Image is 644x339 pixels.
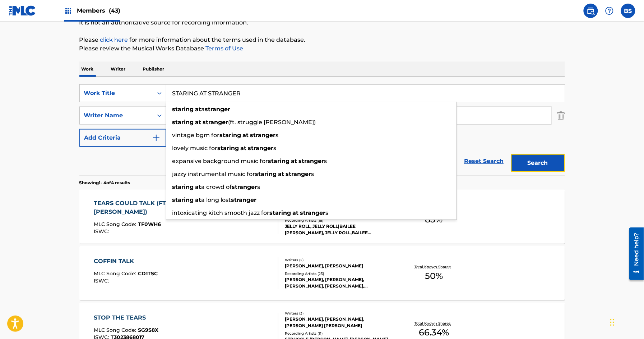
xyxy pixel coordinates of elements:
a: TEARS COULD TALK (FT. [GEOGRAPHIC_DATA][PERSON_NAME])MLC Song Code:TF0WH6ISWC:Writers (3)BAILEE [... [79,190,565,244]
a: Reset Search [461,153,508,169]
div: Writer Name [84,111,149,120]
div: Help [602,4,617,18]
strong: stranger [250,132,276,139]
span: intoxicating kitch smooth jazz for [172,209,270,216]
div: Recording Artists ( 11 ) [285,331,394,336]
div: Recording Artists ( 23 ) [285,271,394,276]
span: s [326,209,329,216]
strong: at [195,184,201,190]
a: Terms of Use [204,45,244,52]
p: Showing 1 - 4 of 4 results [79,180,130,186]
strong: stranger [248,145,274,152]
strong: at [293,209,299,216]
strong: at [291,158,297,164]
span: SG9S8X [138,327,158,333]
span: MLC Song Code : [94,221,138,227]
div: Writers ( 3 ) [285,311,394,316]
span: CD1TSC [138,270,158,277]
div: Writers ( 2 ) [285,257,394,263]
a: COFFIN TALKMLC Song Code:CD1TSCISWC:Writers (2)[PERSON_NAME], [PERSON_NAME]Recording Artists (23)... [79,246,565,300]
span: vintage bgm for [172,132,220,139]
strong: at [243,132,249,139]
div: STOP THE TEARS [94,313,158,322]
strong: staring [218,145,239,152]
strong: at [195,196,201,203]
img: Top Rightsholders [64,6,73,15]
strong: stranger [286,171,311,177]
strong: staring [172,196,194,203]
iframe: Chat Widget [608,304,644,339]
span: 50 % [425,270,443,282]
div: User Menu [621,4,635,18]
p: Writer [109,62,128,77]
strong: stranger [203,119,228,126]
div: COFFIN TALK [94,257,158,266]
button: Add Criteria [79,129,166,147]
div: Work Title [84,89,149,98]
div: Drag [610,312,615,333]
strong: at [241,145,247,152]
strong: at [195,119,201,126]
div: TEARS COULD TALK (FT. [GEOGRAPHIC_DATA][PERSON_NAME]) [94,199,272,216]
span: lovely music for [172,145,218,152]
iframe: Resource Center [624,225,644,282]
span: ISWC : [94,228,111,235]
span: Members [77,6,120,15]
span: (43) [109,7,120,14]
span: TF0WH6 [138,221,161,227]
strong: staring [220,132,241,139]
div: JELLY ROLL, JELLY ROLL|BAILEE [PERSON_NAME], JELLY ROLL,BAILEE [PERSON_NAME], [PERSON_NAME] ROLL,... [285,223,394,236]
p: Please for more information about the terms used in the database. [79,36,565,44]
span: s [311,171,314,177]
strong: staring [172,119,194,126]
div: [PERSON_NAME], [PERSON_NAME] [285,263,394,269]
div: [PERSON_NAME], [PERSON_NAME], [PERSON_NAME] [PERSON_NAME] [285,316,394,329]
strong: staring [255,171,277,177]
span: s [274,145,277,152]
span: MLC Song Code : [94,327,138,333]
p: Work [79,62,96,77]
span: MLC Song Code : [94,270,138,277]
span: expansive background music for [172,158,268,164]
strong: at [278,171,284,177]
span: s [258,184,260,190]
div: [PERSON_NAME], [PERSON_NAME], [PERSON_NAME], [PERSON_NAME], [PERSON_NAME]|[PERSON_NAME] [285,276,394,289]
span: s [276,132,279,139]
strong: stranger [299,158,324,164]
img: 9d2ae6d4665cec9f34b9.svg [152,134,161,142]
p: Publisher [141,62,167,77]
strong: staring [172,106,194,113]
a: click here [100,36,128,43]
span: s [324,158,327,164]
strong: stranger [232,184,258,190]
span: 66.34 % [419,326,449,339]
strong: staring [270,209,291,216]
a: Public Search [584,4,598,18]
form: Search Form [79,84,565,176]
strong: stranger [205,106,231,113]
span: a crowd of [201,184,232,190]
p: Total Known Shares: [415,264,453,270]
strong: at [195,106,201,113]
span: jazzy instrumental music for [172,171,255,177]
p: Total Known Shares: [415,321,453,326]
img: help [605,6,614,15]
strong: staring [268,158,290,164]
div: Recording Artists ( 19 ) [285,218,394,223]
strong: stranger [300,209,326,216]
p: Please review the Musical Works Database [79,44,565,53]
span: ISWC : [94,277,111,284]
img: search [587,6,595,15]
p: It is not an authoritative source for recording information. [79,18,565,27]
span: a [201,106,205,113]
span: a long lost [201,196,231,203]
button: Search [511,154,565,172]
img: Delete Criterion [557,107,565,125]
img: MLC Logo [9,5,36,16]
strong: stranger [231,196,257,203]
span: (ft. struggle [PERSON_NAME]) [228,119,316,126]
strong: staring [172,184,194,190]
